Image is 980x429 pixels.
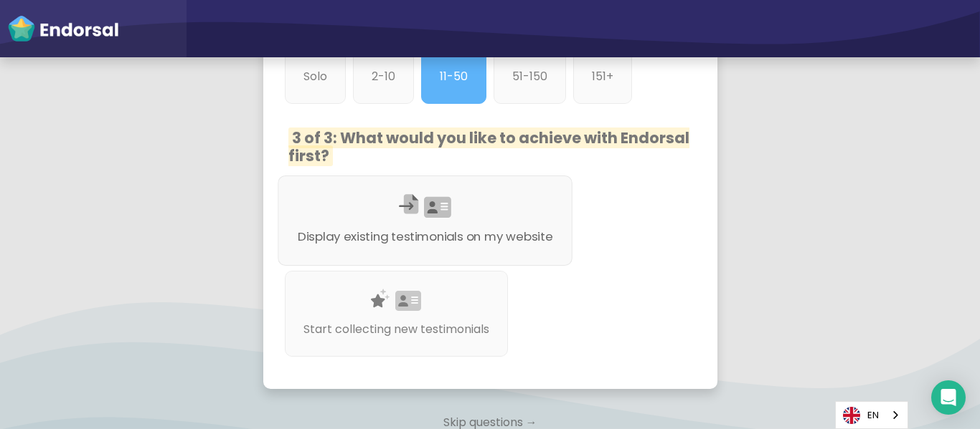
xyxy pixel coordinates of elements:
[288,127,689,166] span: 3 of 3: What would you like to achieve with Endorsal first?
[297,228,552,246] p: Display existing testimonials on my website
[303,321,489,338] p: Start collecting new testimonials
[592,68,613,85] p: 151+
[512,68,547,85] p: 51-150
[836,402,908,428] a: EN
[931,380,966,415] div: Open Intercom Messenger
[835,401,908,429] div: Language
[372,68,395,85] p: 2-10
[835,401,908,429] aside: Language selected: English
[303,68,327,85] p: Solo
[440,68,468,85] p: 11-50
[7,14,119,43] img: endorsal-logo-white@2x.png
